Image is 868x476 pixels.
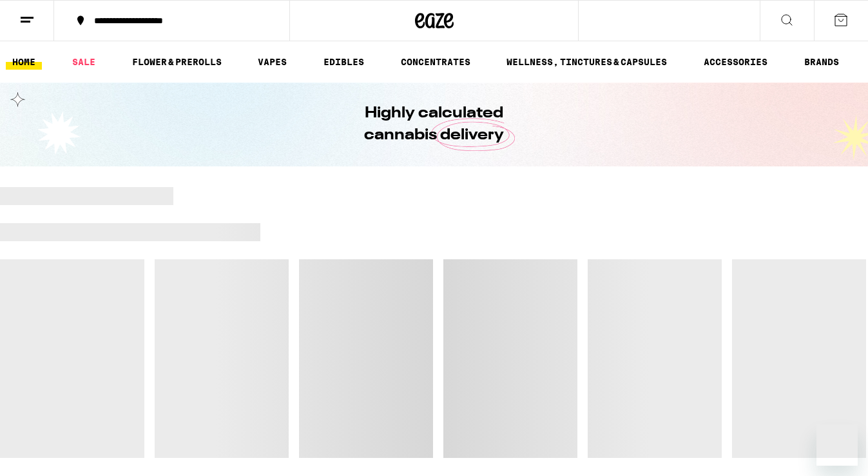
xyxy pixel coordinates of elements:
[126,54,228,70] a: FLOWER & PREROLLS
[394,54,477,70] a: CONCENTRATES
[798,54,845,70] a: BRANDS
[500,54,673,70] a: WELLNESS, TINCTURES & CAPSULES
[6,54,42,70] a: HOME
[66,54,102,70] a: SALE
[317,54,371,70] a: EDIBLES
[251,54,293,70] a: VAPES
[328,103,541,146] h1: Highly calculated cannabis delivery
[697,54,774,70] a: ACCESSORIES
[816,424,858,466] iframe: Button to launch messaging window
